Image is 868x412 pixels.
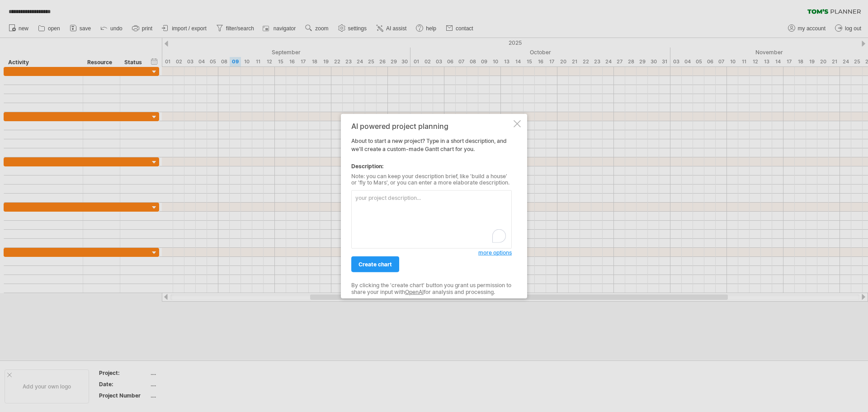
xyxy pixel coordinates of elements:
span: create chart [359,261,392,268]
a: more options [478,249,512,257]
div: Description: [351,162,512,170]
div: By clicking the 'create chart' button you grant us permission to share your input with for analys... [351,282,512,295]
span: more options [478,249,512,256]
div: AI powered project planning [351,122,512,130]
textarea: To enrich screen reader interactions, please activate Accessibility in Grammarly extension settings [351,190,512,249]
div: About to start a new project? Type in a short description, and we'll create a custom-made Gantt c... [351,122,512,290]
a: create chart [351,256,399,272]
div: Note: you can keep your description brief, like 'build a house' or 'fly to Mars', or you can ente... [351,173,512,186]
a: OpenAI [405,288,424,295]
